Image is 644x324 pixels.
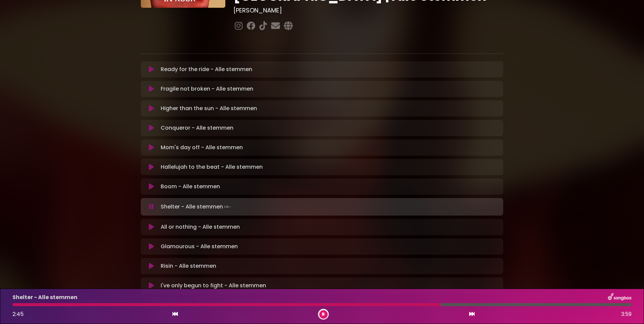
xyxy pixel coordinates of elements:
[233,7,503,14] h3: [PERSON_NAME]
[161,65,252,73] p: Ready for the ride - Alle stemmen
[161,143,243,152] p: Mom's day off - Alle stemmen
[161,163,263,171] p: Hallelujah to the beat - Alle stemmen
[621,310,632,318] span: 3:59
[161,282,266,290] p: I've only begun to fight - Alle stemmen
[161,242,238,251] p: Glamourous - Alle stemmen
[161,124,233,132] p: Conqueror - Alle stemmen
[12,293,77,301] p: Shelter - Alle stemmen
[608,293,632,302] img: songbox-logo-white.png
[161,85,253,93] p: Fragile not broken - Alle stemmen
[161,183,220,191] p: Boom - Alle stemmen
[161,223,240,231] p: All or nothing - Alle stemmen
[161,104,257,112] p: Higher than the sun - Alle stemmen
[223,202,232,212] img: waveform4.gif
[161,202,232,212] p: Shelter - Alle stemmen
[12,310,24,318] span: 2:45
[161,262,216,270] p: Risin - Alle stemmen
